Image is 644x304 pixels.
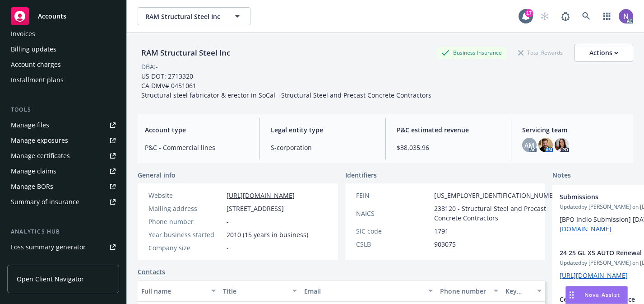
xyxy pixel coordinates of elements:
[7,227,119,236] div: Analytics hub
[577,7,595,25] a: Search
[141,72,431,99] span: US DOT: 2713320 CA DMV# 0451061 Structural steel fabricator & erector in SoCal - Structural Steel...
[7,179,119,194] a: Manage BORs
[227,230,308,239] span: 2010 (15 years in business)
[11,149,70,163] div: Manage certificates
[227,204,284,213] span: [STREET_ADDRESS]
[138,280,219,302] button: Full name
[138,47,234,59] div: RAM Structural Steel Inc
[7,149,119,163] a: Manage certificates
[7,73,119,87] a: Installment plans
[565,286,628,304] button: Nova Assist
[11,42,56,56] div: Billing updates
[566,286,577,304] div: Drag to move
[556,7,575,25] a: Report a Bug
[223,286,287,296] div: Title
[522,125,626,135] span: Servicing team
[271,125,375,135] span: Legal entity type
[148,230,223,239] div: Year business started
[145,12,223,21] span: RAM Structural Steel Inc
[11,164,56,178] div: Manage claims
[138,7,250,25] button: RAM Structural Steel Inc
[11,118,49,132] div: Manage files
[345,170,377,180] span: Identifiers
[271,143,375,152] span: S-corporation
[141,62,158,71] div: DBA: -
[7,133,119,148] a: Manage exposures
[356,191,431,200] div: FEIN
[11,195,79,209] div: Summary of insurance
[434,239,456,249] span: 903075
[434,204,563,223] span: 238120 - Structural Steel and Precast Concrete Contractors
[17,274,84,284] span: Open Client Navigator
[436,280,501,302] button: Phone number
[148,243,223,253] div: Company size
[356,239,431,249] div: CSLB
[575,44,633,62] button: Actions
[148,217,223,226] div: Phone number
[148,204,223,213] div: Mailing address
[38,13,66,20] span: Accounts
[555,138,569,152] img: photo
[11,57,61,72] div: Account charges
[304,286,423,296] div: Email
[11,240,86,254] div: Loss summary generator
[434,191,563,200] span: [US_EMPLOYER_IDENTIFICATION_NUMBER]
[7,42,119,56] a: Billing updates
[227,191,295,200] a: [URL][DOMAIN_NAME]
[7,105,119,114] div: Tools
[356,209,431,218] div: NAICS
[440,286,488,296] div: Phone number
[11,133,68,148] div: Manage exposures
[434,226,449,236] span: 1791
[7,195,119,209] a: Summary of insurance
[514,47,567,58] div: Total Rewards
[219,280,301,302] button: Title
[11,179,53,194] div: Manage BORs
[538,138,553,152] img: photo
[502,280,545,302] button: Key contact
[7,57,119,72] a: Account charges
[301,280,436,302] button: Email
[525,9,533,17] div: 17
[11,27,35,41] div: Invoices
[141,286,206,296] div: Full name
[7,4,119,29] a: Accounts
[356,226,431,236] div: SIC code
[7,118,119,132] a: Manage files
[505,286,532,296] div: Key contact
[148,191,223,200] div: Website
[584,291,620,299] span: Nova Assist
[397,143,500,152] span: $38,035.96
[437,47,506,58] div: Business Insurance
[536,7,554,25] a: Start snowing
[138,267,165,276] a: Contacts
[7,164,119,178] a: Manage claims
[552,170,571,181] span: Notes
[619,9,633,23] img: photo
[227,217,229,226] span: -
[145,125,249,135] span: Account type
[598,7,616,25] a: Switch app
[11,73,64,87] div: Installment plans
[524,140,534,150] span: AM
[7,240,119,254] a: Loss summary generator
[7,27,119,41] a: Invoices
[227,243,229,253] span: -
[138,170,176,180] span: General info
[589,44,618,61] div: Actions
[560,271,628,280] a: [URL][DOMAIN_NAME]
[397,125,500,135] span: P&C estimated revenue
